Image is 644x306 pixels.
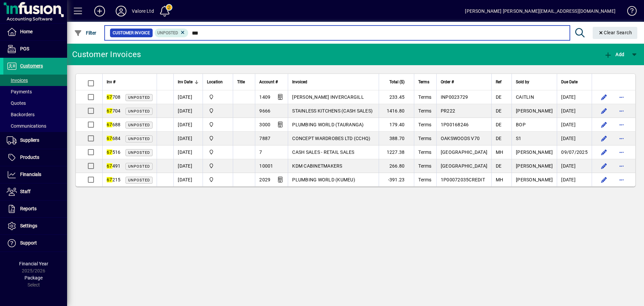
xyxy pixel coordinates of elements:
a: Reports [3,201,67,217]
em: 67 [107,149,112,155]
div: Inv # [107,78,153,86]
span: Settings [20,223,37,228]
span: Backorders [7,112,35,117]
span: HILLCREST WAREHOUSE [207,135,229,142]
div: Order # [441,78,487,86]
td: 09/07/2025 [557,145,592,159]
span: Customers [20,63,43,69]
span: Due Date [561,78,578,86]
span: Payments [7,89,32,94]
span: 7 [259,149,262,155]
em: 67 [107,122,112,127]
button: Edit [599,105,609,116]
div: Ref [496,78,507,86]
span: Unposted [128,178,150,182]
button: Add [602,48,626,60]
span: Invoices [7,78,28,83]
button: Clear [593,27,638,39]
span: Account # [259,78,278,86]
td: [DATE] [173,90,203,104]
span: Inv # [107,78,115,86]
td: [DATE] [173,104,203,118]
span: Unposted [128,95,150,100]
span: Customer Invoice [113,30,150,36]
span: Terms [418,163,431,169]
a: Payments [3,86,67,97]
span: DE [496,163,502,169]
button: Edit [599,92,609,102]
button: Edit [599,161,609,171]
span: Total ($) [389,78,405,86]
span: Support [20,240,37,246]
span: HILLCREST WAREHOUSE [207,121,229,128]
td: [DATE] [557,159,592,173]
div: Title [237,78,251,86]
span: Order # [441,78,454,86]
em: 67 [107,136,112,141]
div: Account # [259,78,284,86]
span: DE [496,136,502,141]
span: PLUMBING WORLD (KUMEU) [292,177,355,182]
span: DE [496,122,502,127]
td: [DATE] [173,118,203,132]
span: Inv Date [178,78,193,86]
td: [DATE] [173,132,203,145]
a: Support [3,235,67,252]
td: 266.80 [379,159,414,173]
span: [GEOGRAPHIC_DATA] [441,163,487,169]
span: S1 [516,136,522,141]
span: DE [496,94,502,100]
span: Terms [418,122,431,127]
span: HILLCREST WAREHOUSE [207,162,229,170]
span: Invoiced [292,78,307,86]
button: Edit [599,133,609,144]
span: DE [496,108,502,114]
span: 10001 [259,163,273,169]
em: 67 [107,163,112,169]
span: Title [237,78,245,86]
div: Total ($) [383,78,411,86]
span: Clear Search [598,30,632,35]
div: Customer Invoices [72,49,141,60]
td: [DATE] [557,132,592,145]
span: Unposted [128,164,150,169]
button: Filter [72,27,98,39]
span: CASH SALES - RETAIL SALES [292,149,354,155]
span: [PERSON_NAME] [516,149,553,155]
span: Communications [7,123,46,129]
span: Unposted [157,31,178,35]
button: More options [616,147,627,158]
mat-chip: Customer Invoice Status: Unposted [155,29,189,37]
span: [PERSON_NAME] [516,177,553,182]
span: [PERSON_NAME] INVERCARGILL [292,94,364,100]
a: Backorders [3,109,67,120]
span: OAKSWOODS V70 [441,136,480,141]
span: HILLCREST WAREHOUSE [207,148,229,156]
span: 1P00168246 [441,122,469,127]
span: CAITLIN [516,94,534,100]
span: 516 [107,149,120,155]
em: 67 [107,94,112,100]
span: Staff [20,189,31,194]
span: CONCEPT WARDROBES LTD (CCHQ) [292,136,370,141]
a: Products [3,149,67,166]
a: Financials [3,166,67,183]
span: Add [604,52,624,57]
span: POS [20,46,29,51]
a: Staff [3,183,67,200]
a: Invoices [3,75,67,86]
div: Valore Ltd [132,6,154,16]
span: 9666 [259,108,270,114]
span: Ref [496,78,501,86]
a: Suppliers [3,132,67,149]
td: [DATE] [173,173,203,186]
span: HILLCREST WAREHOUSE [207,176,229,183]
a: Communications [3,120,67,132]
span: HILLCREST WAREHOUSE [207,93,229,101]
span: 708 [107,94,120,100]
td: -391.23 [379,173,414,186]
span: Terms [418,177,431,182]
div: Inv Date [178,78,199,86]
a: Knowledge Base [622,1,636,23]
td: [DATE] [557,90,592,104]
